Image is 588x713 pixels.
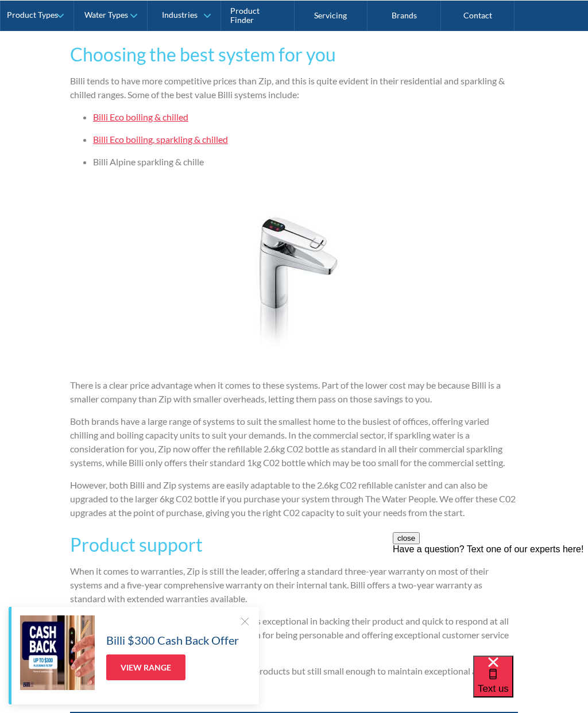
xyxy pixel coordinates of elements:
[7,10,58,20] div: Product Types
[70,414,518,470] p: Both brands have a large range of systems to suit the smallest home to the busiest of offices, of...
[162,10,198,20] div: Industries
[70,378,518,406] p: There is a clear price advantage when it comes to these systems. Part of the lower cost may be be...
[93,155,518,169] li: Billi Alpine sparkling & chille
[84,10,128,20] div: Water Types
[70,478,518,520] p: However, both Billi and Zip systems are easily adaptable to the 2.6kg C02 refillable canister and...
[70,531,518,559] h3: Product support
[70,664,518,692] p: Billi is big enough to offer high tech, innovative products but still small enough to maintain ex...
[20,615,95,690] img: Billi $300 Cash Back Offer
[70,614,518,656] p: As far as after market service is concerned, Billi is exceptional in backing their product and qu...
[70,41,518,68] h3: Choosing the best system for you
[70,564,518,606] p: When it comes to warranties, Zip is still the leader, offering a standard three-year warranty on ...
[70,74,518,102] p: Billi tends to have more competitive prices than Zip, and this is quite evident in their resident...
[93,134,228,145] a: Billi Eco boiling, sparkling & chilled
[473,656,588,713] iframe: podium webchat widget bubble
[106,654,185,680] a: View Range
[237,192,351,364] img: Billi Dual Lever Tap Polished Chrome
[93,111,188,122] a: Billi Eco boiling & chilled
[106,631,239,649] h5: Billi $300 Cash Back Offer
[393,532,588,670] iframe: podium webchat widget prompt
